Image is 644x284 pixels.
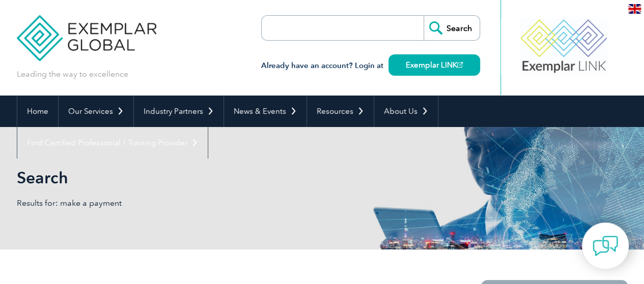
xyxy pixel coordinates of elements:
a: Find Certified Professional / Training Provider [17,127,208,159]
img: en [628,4,641,14]
img: contact-chat.png [593,233,618,259]
p: Results for: make a payment [17,198,322,209]
a: Exemplar LINK [388,54,480,76]
a: Home [17,96,58,127]
a: Industry Partners [134,96,223,127]
p: Leading the way to excellence [17,69,128,80]
a: Resources [307,96,374,127]
img: open_square.png [457,62,463,68]
h1: Search [17,168,408,187]
a: News & Events [224,96,306,127]
a: About Us [374,96,438,127]
a: Our Services [59,96,133,127]
input: Search [424,16,480,40]
h3: Already have an account? Login at [261,59,480,72]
